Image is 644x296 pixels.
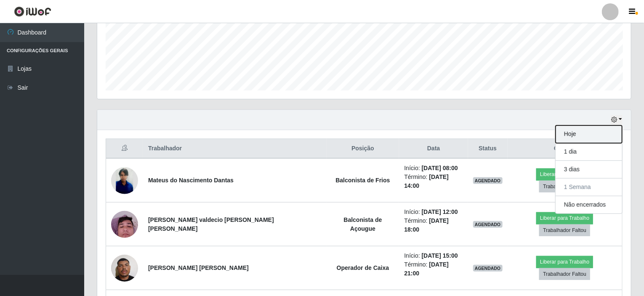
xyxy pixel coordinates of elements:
strong: [PERSON_NAME] valdecio [PERSON_NAME] [PERSON_NAME] [148,216,274,232]
time: [DATE] 08:00 [422,165,458,171]
span: AGENDADO [473,221,503,228]
button: 1 dia [556,143,622,161]
li: Início: [404,251,463,260]
strong: Operador de Caixa [337,264,389,271]
span: AGENDADO [473,177,503,184]
time: [DATE] 15:00 [422,252,458,259]
button: Liberar para Trabalho [536,168,593,180]
img: 1738532895454.jpeg [111,167,138,194]
li: Início: [404,208,463,216]
li: Término: [404,173,463,190]
strong: Mateus do Nascimento Dantas [148,177,234,184]
li: Término: [404,216,463,234]
button: Não encerrados [556,196,622,213]
button: Liberar para Trabalho [536,256,593,268]
button: 3 dias [556,161,622,179]
strong: Balconista de Açougue [343,216,382,232]
img: CoreUI Logo [14,6,51,17]
strong: Balconista de Frios [335,177,390,184]
button: Hoje [556,125,622,143]
th: Status [468,139,508,159]
img: 1744328731304.jpeg [111,250,138,286]
button: Trabalhador Faltou [539,181,590,192]
th: Trabalhador [143,139,327,159]
th: Opções [508,139,623,159]
th: Data [399,139,468,159]
img: 1748283755662.jpeg [111,206,138,242]
strong: [PERSON_NAME] [PERSON_NAME] [148,264,249,271]
li: Término: [404,260,463,278]
span: AGENDADO [473,265,503,272]
th: Posição [327,139,399,159]
time: [DATE] 12:00 [422,208,458,215]
li: Início: [404,164,463,173]
button: Liberar para Trabalho [536,212,593,224]
button: Trabalhador Faltou [539,224,590,236]
button: Trabalhador Faltou [539,268,590,280]
button: 1 Semana [556,179,622,196]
